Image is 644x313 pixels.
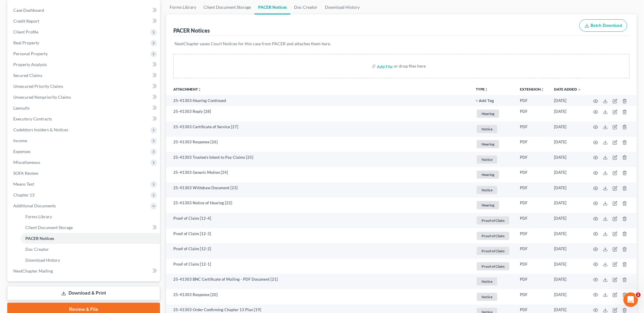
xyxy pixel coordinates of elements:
[476,139,510,149] a: Hearing
[623,292,638,307] iframe: Intercom live chat
[515,243,549,259] td: PDF
[477,201,499,209] span: Hearing
[476,292,510,302] a: Notice
[549,243,586,259] td: [DATE]
[476,185,510,195] a: Notice
[25,257,60,263] span: Download History
[13,94,71,100] span: Unsecured Nonpriority Claims
[520,87,544,91] a: Extensionunfold_more
[13,40,39,45] span: Real Property
[579,19,627,32] button: Batch Download
[166,167,471,183] td: 25-41303 Generic Motion [24]
[166,182,471,198] td: 25-41303 Withdraw Document [23]
[477,293,497,301] span: Notice
[21,244,160,255] a: Doc Creator
[8,103,160,113] a: Lawsuits
[476,109,510,119] a: Hearing
[476,261,510,271] a: Proof of Claim
[549,289,586,305] td: [DATE]
[8,113,160,124] a: Executory Contracts
[549,95,586,106] td: [DATE]
[13,116,52,121] span: Executory Contracts
[166,152,471,167] td: 25-41303 Trustee's Intent to Pay Claims [25]
[476,216,510,225] a: Proof of Claim
[578,88,581,91] i: expand_more
[541,88,544,91] i: unfold_more
[515,121,549,137] td: PDF
[636,292,641,297] span: 1
[166,106,471,121] td: 25-41303 Reply [28]
[515,289,549,305] td: PDF
[549,167,586,183] td: [DATE]
[8,70,160,81] a: Secured Claims
[13,8,44,13] span: Case Dashboard
[13,138,27,143] span: Income
[25,236,54,241] span: PACER Notices
[515,259,549,274] td: PDF
[477,171,499,179] span: Hearing
[25,214,52,219] span: Forms Library
[515,274,549,289] td: PDF
[549,198,586,213] td: [DATE]
[477,125,497,133] span: Notice
[476,231,510,241] a: Proof of Claim
[515,95,549,106] td: PDF
[13,84,63,89] span: Unsecured Priority Claims
[166,289,471,305] td: 25-41303 Response [20]
[166,274,471,289] td: 25-41303 BNC Certificate of Mailing - PDF Document [21]
[13,268,53,273] span: NextChapter Mailing
[477,186,497,194] span: Notice
[8,59,160,70] a: Property Analysis
[549,274,586,289] td: [DATE]
[515,137,549,152] td: PDF
[394,63,426,69] div: or drop files here
[21,255,160,266] a: Download History
[477,155,497,164] span: Notice
[477,216,509,225] span: Proof of Claim
[13,203,56,208] span: Additional Documents
[166,259,471,274] td: Proof of Claim [12-1]
[21,222,160,233] a: Client Document Storage
[13,62,47,67] span: Property Analysis
[166,198,471,213] td: 25-41303 Notice of Hearing [22]
[8,168,160,179] a: SOFA Review
[549,137,586,152] td: [DATE]
[477,140,499,148] span: Hearing
[485,88,488,91] i: unfold_more
[476,98,510,104] a: + Add Tag
[515,167,549,183] td: PDF
[515,106,549,121] td: PDF
[477,277,497,286] span: Notice
[8,81,160,92] a: Unsecured Priority Claims
[13,29,38,34] span: Client Profile
[166,137,471,152] td: 25-41303 Response [26]
[175,41,628,47] p: NextChapter saves Court Notices for this case from PACER and attaches them here.
[21,211,160,222] a: Forms Library
[7,286,160,300] a: Download & Print
[476,246,510,256] a: Proof of Claim
[13,192,34,197] span: Chapter 13
[13,160,40,165] span: Miscellaneous
[476,155,510,164] a: Notice
[173,87,201,91] a: Attachmentunfold_more
[8,92,160,103] a: Unsecured Nonpriority Claims
[549,106,586,121] td: [DATE]
[549,121,586,137] td: [DATE]
[166,95,471,106] td: 25-41303 Hearing Continued
[515,182,549,198] td: PDF
[476,99,494,103] button: + Add Tag
[13,51,48,56] span: Personal Property
[549,213,586,228] td: [DATE]
[13,149,30,154] span: Expenses
[13,105,30,110] span: Lawsuits
[477,110,499,118] span: Hearing
[166,228,471,244] td: Proof of Claim [12-3]
[25,225,73,230] span: Client Document Storage
[13,127,68,132] span: Codebtors Insiders & Notices
[515,213,549,228] td: PDF
[477,262,509,270] span: Proof of Claim
[8,266,160,276] a: NextChapter Mailing
[549,259,586,274] td: [DATE]
[166,121,471,137] td: 25-41303 Certificate of Service [27]
[549,228,586,244] td: [DATE]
